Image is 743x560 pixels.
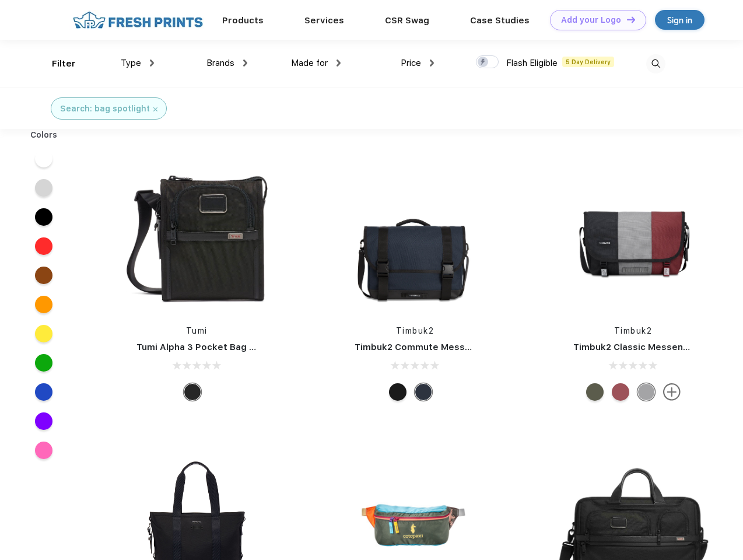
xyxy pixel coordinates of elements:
[396,326,434,335] a: Timbuk2
[337,158,492,313] img: func=resize&h=266
[562,57,614,67] span: 5 Day Delivery
[184,383,201,401] div: Black
[206,58,234,68] span: Brands
[52,57,76,71] div: Filter
[355,342,511,352] a: Timbuk2 Commute Messenger Bag
[415,383,432,401] div: Eco Nautical
[401,58,421,68] span: Price
[60,103,150,115] div: Search: bag spotlight
[119,158,274,313] img: func=resize&h=266
[22,129,66,141] div: Colors
[121,58,141,68] span: Type
[337,60,341,66] img: dropdown.png
[69,10,206,30] img: fo%20logo%202.webp
[612,383,629,401] div: Eco Collegiate Red
[573,342,718,352] a: Timbuk2 Classic Messenger Bag
[667,13,692,27] div: Sign in
[627,16,635,23] img: DT
[646,54,665,73] img: desktop_search.svg
[663,383,681,401] img: more.svg
[561,15,621,25] div: Add your Logo
[430,60,434,66] img: dropdown.png
[291,58,328,68] span: Made for
[586,383,604,401] div: Eco Army
[637,383,655,401] div: Eco Rind Pop
[150,60,154,66] img: dropdown.png
[389,383,406,401] div: Eco Black
[136,342,273,352] a: Tumi Alpha 3 Pocket Bag Small
[506,58,558,68] span: Flash Eligible
[243,60,247,66] img: dropdown.png
[614,326,653,335] a: Timbuk2
[655,10,705,30] a: Sign in
[186,326,208,335] a: Tumi
[556,158,711,313] img: func=resize&h=266
[153,107,157,111] img: filter_cancel.svg
[222,15,264,26] a: Products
